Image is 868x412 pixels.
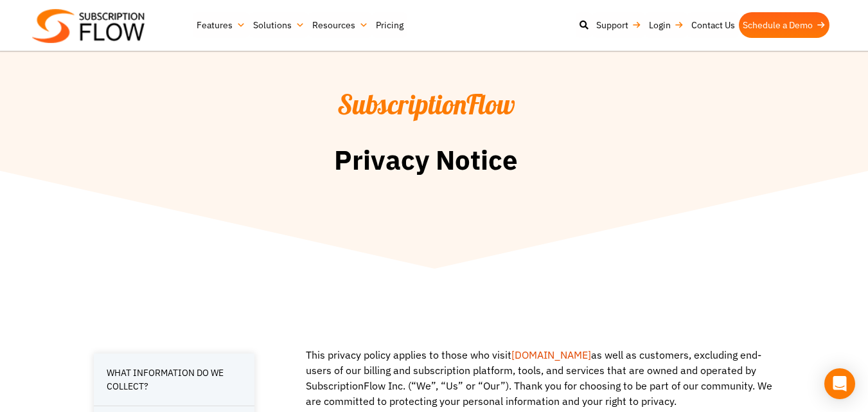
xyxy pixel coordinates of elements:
[308,12,372,38] a: Resources
[645,12,687,38] a: Login
[337,87,515,121] span: SubscriptionFlow
[372,12,407,38] a: Pricing
[739,12,829,38] a: Schedule a Demo
[193,12,249,38] a: Features
[824,368,855,399] div: Open Intercom Messenger
[249,12,308,38] a: Solutions
[687,12,739,38] a: Contact Us
[32,9,145,43] img: Subscriptionflow
[81,145,772,175] h2: Privacy Notice
[107,366,242,393] span: WHAT INFORMATION DO WE COLLECT?
[94,354,254,406] a: WHAT INFORMATION DO WE COLLECT?
[592,12,645,38] a: Support
[511,348,591,361] a: [DOMAIN_NAME]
